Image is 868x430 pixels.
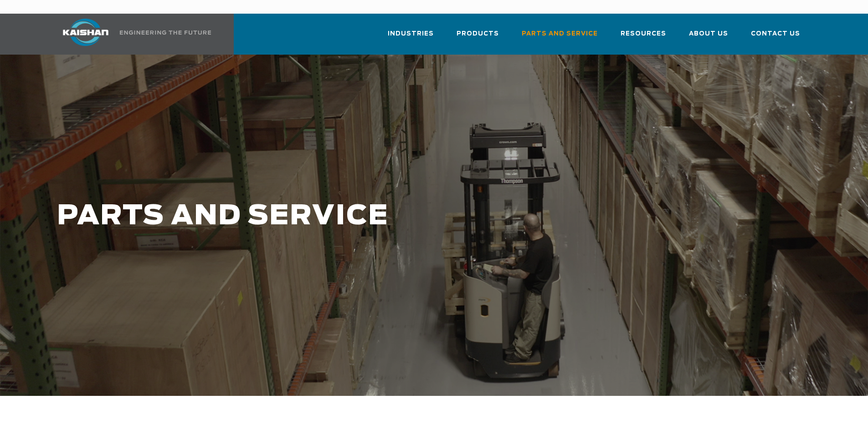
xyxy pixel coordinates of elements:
[388,22,434,53] a: Industries
[522,29,598,39] span: Parts and Service
[751,22,800,53] a: Contact Us
[621,22,666,53] a: Resources
[388,29,434,39] span: Industries
[621,29,666,39] span: Resources
[522,22,598,53] a: Parts and Service
[751,29,800,39] span: Contact Us
[57,201,684,232] h1: PARTS AND SERVICE
[689,29,728,39] span: About Us
[120,30,211,35] img: Engineering the future
[51,19,120,46] img: kaishan logo
[51,14,213,55] a: Kaishan USA
[457,29,499,39] span: Products
[457,22,499,53] a: Products
[689,22,728,53] a: About Us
